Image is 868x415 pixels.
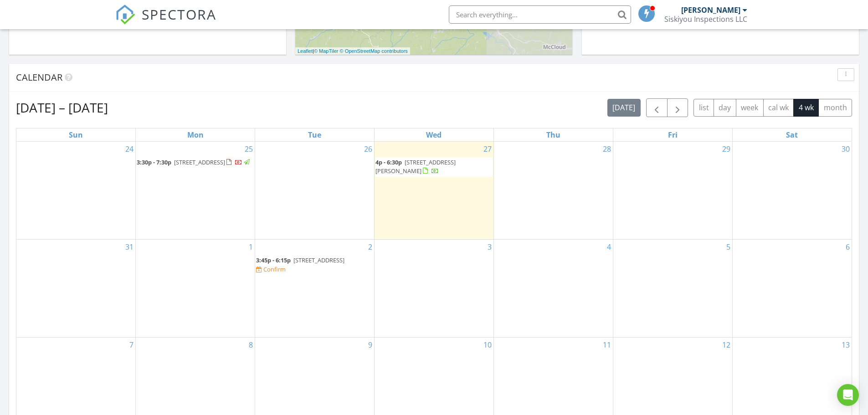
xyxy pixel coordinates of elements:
[613,239,732,338] td: Go to September 5, 2025
[375,158,456,175] a: 4p - 6:30p [STREET_ADDRESS][PERSON_NAME]
[174,158,225,166] span: [STREET_ADDRESS]
[714,99,736,117] button: day
[482,142,493,156] a: Go to August 27, 2025
[840,338,852,352] a: Go to September 13, 2025
[16,239,136,338] td: Go to August 31, 2025
[256,265,286,274] a: Confirm
[681,5,740,15] div: [PERSON_NAME]
[667,98,688,117] button: Next
[362,142,374,156] a: Go to August 26, 2025
[613,142,732,239] td: Go to August 29, 2025
[142,5,216,24] span: SPECTORA
[295,47,410,55] div: |
[818,99,852,117] button: month
[736,99,764,117] button: week
[493,142,613,239] td: Go to August 28, 2025
[128,338,135,352] a: Go to September 7, 2025
[763,99,794,117] button: cal wk
[486,240,493,254] a: Go to September 3, 2025
[424,128,443,141] a: Wednesday
[844,240,852,254] a: Go to September 6, 2025
[185,128,205,141] a: Monday
[314,48,339,54] a: © MapTiler
[493,239,613,338] td: Go to September 4, 2025
[256,255,373,275] a: 3:45p - 6:15p [STREET_ADDRESS] Confirm
[784,128,800,141] a: Saturday
[115,12,216,31] a: SPECTORA
[482,338,493,352] a: Go to September 10, 2025
[137,158,171,166] span: 3:30p - 7:30p
[732,142,852,239] td: Go to August 30, 2025
[601,142,613,156] a: Go to August 28, 2025
[375,142,494,239] td: Go to August 27, 2025
[255,142,375,239] td: Go to August 26, 2025
[136,239,255,338] td: Go to September 1, 2025
[256,256,291,264] span: 3:45p - 6:15p
[375,158,402,166] span: 4p - 6:30p
[123,240,135,254] a: Go to August 31, 2025
[255,239,375,338] td: Go to September 2, 2025
[449,5,631,24] input: Search everything...
[243,142,255,156] a: Go to August 25, 2025
[247,240,255,254] a: Go to September 1, 2025
[123,142,135,156] a: Go to August 24, 2025
[136,142,255,239] td: Go to August 25, 2025
[16,98,108,117] h2: [DATE] – [DATE]
[67,128,85,141] a: Sunday
[16,71,62,83] span: Calendar
[366,338,374,352] a: Go to September 9, 2025
[544,128,562,141] a: Thursday
[293,256,344,264] span: [STREET_ADDRESS]
[724,240,732,254] a: Go to September 5, 2025
[607,99,641,117] button: [DATE]
[256,256,344,264] a: 3:45p - 6:15p [STREET_ADDRESS]
[137,158,251,166] a: 3:30p - 7:30p [STREET_ADDRESS]
[793,99,819,117] button: 4 wk
[605,240,613,254] a: Go to September 4, 2025
[115,5,135,25] img: The Best Home Inspection Software - Spectora
[137,157,254,168] a: 3:30p - 7:30p [STREET_ADDRESS]
[375,157,493,177] a: 4p - 6:30p [STREET_ADDRESS][PERSON_NAME]
[601,338,613,352] a: Go to September 11, 2025
[664,15,747,24] div: Siskiyou Inspections LLC
[666,128,679,141] a: Friday
[837,384,859,406] div: Open Intercom Messenger
[247,338,255,352] a: Go to September 8, 2025
[693,99,714,117] button: list
[375,158,456,175] span: [STREET_ADDRESS][PERSON_NAME]
[375,239,494,338] td: Go to September 3, 2025
[646,98,668,117] button: Previous
[366,240,374,254] a: Go to September 2, 2025
[263,266,286,273] div: Confirm
[732,239,852,338] td: Go to September 6, 2025
[16,142,136,239] td: Go to August 24, 2025
[720,338,732,352] a: Go to September 12, 2025
[298,48,313,54] a: Leaflet
[340,48,408,54] a: © OpenStreetMap contributors
[306,128,323,141] a: Tuesday
[840,142,852,156] a: Go to August 30, 2025
[720,142,732,156] a: Go to August 29, 2025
